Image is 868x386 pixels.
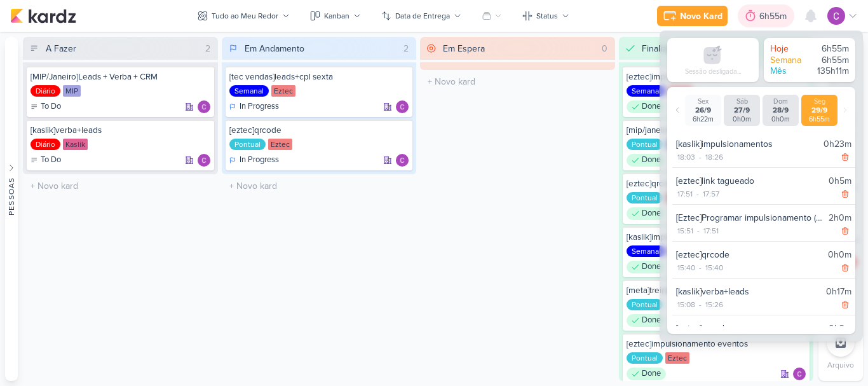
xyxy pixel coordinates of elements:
[597,42,613,55] div: 0
[765,106,796,115] div: 28/9
[198,154,210,167] img: Carlos Lima
[657,6,728,26] button: Novo Kard
[224,177,414,195] input: + Novo kard
[627,299,663,310] div: Pontual
[398,42,414,55] div: 2
[676,151,696,163] div: 18:03
[642,368,661,380] p: Done
[676,211,824,224] div: [Eztec]Programar impulsionamento (ez, fit casa, tec vendas)
[268,139,292,150] div: Eztec
[627,245,666,257] div: Semanal
[240,154,279,167] p: In Progress
[676,225,695,237] div: 15:51
[688,115,719,123] div: 6h22m
[696,262,704,273] div: -
[827,359,854,371] p: Arquivo
[41,154,61,167] p: To Do
[396,154,409,167] div: Responsável: Carlos Lima
[6,177,17,215] div: Pessoas
[63,139,88,150] div: Kaslik
[676,137,818,151] div: [kaslik]impulsionamentos
[770,43,808,55] div: Hoje
[676,248,823,261] div: [eztec]qrcode
[676,285,821,298] div: [kaslik]verba+leads
[642,314,661,327] p: Done
[627,178,806,190] div: [eztec]qrcode
[829,174,851,188] div: 0h5m
[685,67,741,76] div: Sessão desligada...
[688,106,719,115] div: 26/9
[240,100,279,113] p: In Progress
[804,106,835,115] div: 29/9
[627,71,806,83] div: [eztec]impulsionamentos
[765,97,796,106] div: Dom
[704,151,724,163] div: 18:26
[627,125,806,136] div: [mip/janeiro]criativos
[704,299,724,310] div: 15:26
[627,338,806,350] div: [eztec]impulsionamento eventos
[696,151,704,163] div: -
[696,299,704,310] div: -
[676,188,694,200] div: 17:51
[627,154,666,167] div: Done
[627,207,666,220] div: Done
[793,368,806,380] div: Responsável: Carlos Lima
[770,55,808,66] div: Semana
[229,139,266,150] div: Pontual
[688,97,719,106] div: Sex
[31,100,61,113] div: To Do
[396,154,409,167] img: Carlos Lima
[627,100,666,113] div: Done
[245,42,304,55] div: Em Andamento
[443,42,485,55] div: Em Espera
[627,85,666,97] div: Semanal
[680,10,722,23] div: Novo Kard
[229,100,279,113] div: In Progress
[829,322,851,335] div: 0h3m
[31,154,61,167] div: To Do
[811,65,849,77] div: 135h11m
[423,72,613,91] input: + Novo kard
[694,188,702,200] div: -
[198,100,210,113] img: Carlos Lima
[826,285,851,298] div: 0h17m
[10,8,76,24] img: kardz.app
[765,115,796,123] div: 0h0m
[726,106,757,115] div: 27/9
[676,299,696,310] div: 15:08
[41,100,61,113] p: To Do
[759,10,790,23] div: 6h55m
[31,71,210,83] div: [MIP/Janeiro]Leads + Verba + CRM
[200,42,215,55] div: 2
[726,97,757,106] div: Sáb
[642,261,661,273] p: Done
[804,115,835,123] div: 6h55m
[198,154,210,167] div: Responsável: Carlos Lima
[229,125,409,136] div: [eztec]qrcode
[627,314,666,327] div: Done
[396,100,409,113] div: Responsável: Carlos Lima
[676,322,824,335] div: [eztec]qrcode
[828,248,851,261] div: 0h0m
[31,85,60,97] div: Diário
[229,154,279,167] div: In Progress
[824,137,851,151] div: 0h23m
[627,261,666,273] div: Done
[396,100,409,113] img: Carlos Lima
[827,7,845,25] img: Carlos Lima
[198,100,210,113] div: Responsável: Carlos Lima
[627,192,663,203] div: Pontual
[642,154,661,167] p: Done
[63,85,81,97] div: MIP
[627,231,806,243] div: [kaslik]impulsionamentos
[229,85,269,97] div: Semanal
[676,262,696,273] div: 15:40
[229,71,409,83] div: [tec vendas]leads+cpl sexta
[5,37,18,381] button: Pessoas
[642,207,661,220] p: Done
[627,285,806,296] div: [meta]treinamento
[31,125,210,136] div: [kaslik]verba+leads
[31,139,60,150] div: Diário
[804,97,835,106] div: Seg
[627,368,666,380] div: Done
